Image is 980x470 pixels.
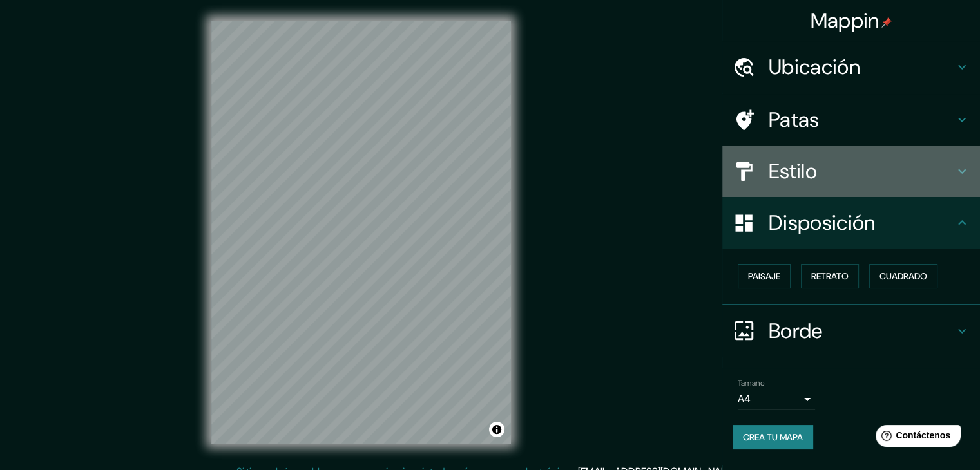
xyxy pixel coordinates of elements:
[722,146,980,197] div: Estilo
[738,264,791,288] button: Paisaje
[738,389,815,409] div: A4
[769,158,817,185] font: Estilo
[722,94,980,146] div: Patas
[769,53,860,80] font: Ubicación
[738,378,764,388] font: Tamaño
[748,270,780,282] font: Paisaje
[769,317,823,344] font: Borde
[801,264,859,288] button: Retrato
[722,197,980,249] div: Disposición
[211,21,511,444] canvas: Mapa
[743,431,803,443] font: Crea tu mapa
[769,106,820,133] font: Patas
[738,392,751,406] font: A4
[881,17,892,28] img: pin-icon.png
[865,420,966,456] iframe: Lanzador de widgets de ayuda
[769,209,875,236] font: Disposición
[722,305,980,357] div: Borde
[869,264,937,288] button: Cuadrado
[733,425,813,449] button: Crea tu mapa
[489,422,504,437] button: Activar o desactivar atribución
[811,7,879,34] font: Mappin
[811,270,849,282] font: Retrato
[722,41,980,93] div: Ubicación
[879,270,927,282] font: Cuadrado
